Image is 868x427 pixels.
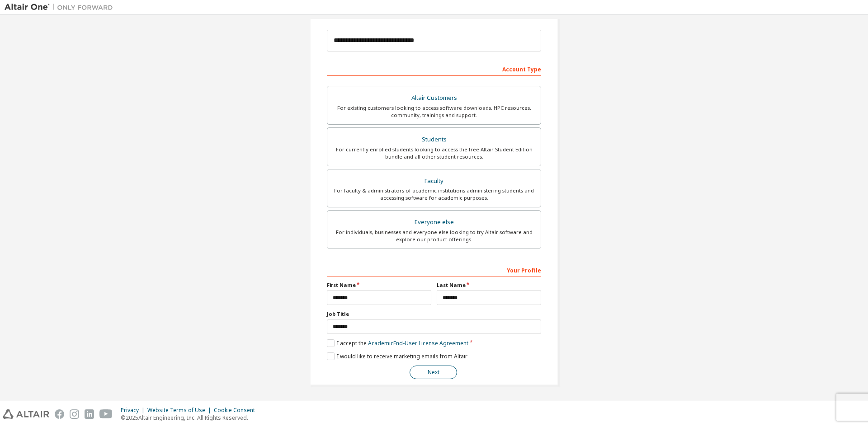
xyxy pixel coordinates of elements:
[327,61,541,76] div: Account Type
[327,263,541,277] div: Your Profile
[147,407,214,414] div: Website Terms of Use
[327,282,431,289] label: First Name
[327,352,467,360] label: I would like to receive marketing emails from Altair
[85,409,94,419] img: linkedin.svg
[70,409,79,419] img: instagram.svg
[121,407,147,414] div: Privacy
[333,175,535,188] div: Faculty
[333,146,535,160] div: For currently enrolled students looking to access the free Altair Student Edition bundle and all ...
[368,339,468,347] a: Academic End-User License Agreement
[333,187,535,202] div: For faculty & administrators of academic institutions administering students and accessing softwa...
[333,229,535,243] div: For individuals, businesses and everyone else looking to try Altair software and explore our prod...
[333,92,535,104] div: Altair Customers
[214,407,260,414] div: Cookie Consent
[437,282,541,289] label: Last Name
[333,104,535,119] div: For existing customers looking to access software downloads, HPC resources, community, trainings ...
[333,216,535,229] div: Everyone else
[121,414,260,422] p: © 2025 Altair Engineering, Inc. All Rights Reserved.
[99,409,113,419] img: youtube.svg
[5,3,118,12] img: Altair One
[55,409,64,419] img: facebook.svg
[410,366,457,379] button: Next
[327,310,541,318] label: Job Title
[3,409,49,419] img: altair_logo.svg
[333,133,535,146] div: Students
[327,339,468,347] label: I accept the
